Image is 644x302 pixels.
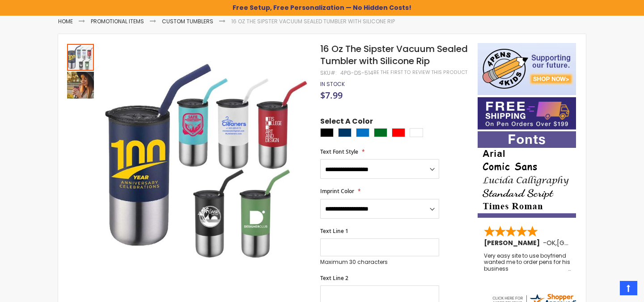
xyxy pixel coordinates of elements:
div: Black [320,128,334,137]
img: 16 Oz The Sipster Vacuum Sealed Tumbler with Silicone Rip [104,56,308,261]
span: OK [547,238,555,247]
strong: SKU [320,69,337,77]
div: Blue Light [356,128,369,137]
span: Select A Color [320,116,373,129]
div: Navy Blue [338,128,352,137]
span: - , [543,238,623,247]
span: In stock [320,80,345,88]
span: Text Line 2 [320,274,348,282]
div: Green [374,128,387,137]
span: [PERSON_NAME] [484,238,543,247]
div: 16 Oz The Sipster Vacuum Sealed Tumbler with Silicone Rip [67,71,94,99]
a: Top [620,281,637,295]
div: Availability [320,81,345,88]
a: Custom Tumblers [162,17,213,25]
div: 16 Oz The Sipster Vacuum Sealed Tumbler with Silicone Rip [67,43,95,71]
img: 4pens 4 kids [478,43,576,95]
a: Home [58,17,73,25]
a: Promotional Items [91,17,144,25]
span: $7.99 [320,89,343,101]
span: Text Line 1 [320,227,348,235]
img: 16 Oz The Sipster Vacuum Sealed Tumbler with Silicone Rip [67,72,94,99]
div: Very easy site to use boyfriend wanted me to order pens for his business [484,253,571,272]
span: Imprint Color [320,187,354,195]
span: 16 Oz The Sipster Vacuum Sealed Tumbler with Silicone Rip [320,43,468,67]
span: Text Font Style [320,148,358,155]
li: 16 Oz The Sipster Vacuum Sealed Tumbler with Silicone Rip [231,18,395,25]
img: Free shipping on orders over $199 [478,97,576,129]
div: White [410,128,423,137]
span: [GEOGRAPHIC_DATA] [557,238,623,247]
div: Red [392,128,405,137]
a: Be the first to review this product [373,69,467,76]
p: Maximum 30 characters [320,259,439,266]
img: font-personalization-examples [478,131,576,218]
div: 4PG-DS-514 [340,69,373,77]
